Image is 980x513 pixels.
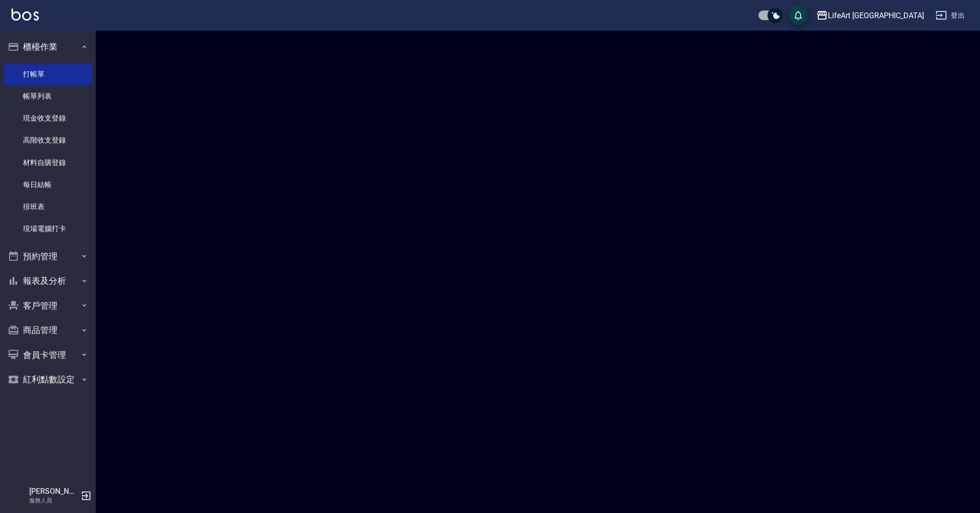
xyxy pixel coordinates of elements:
[4,293,92,318] button: 客戶管理
[932,7,969,24] button: 登出
[29,487,78,496] h5: [PERSON_NAME]
[828,10,924,22] div: LifeArt [GEOGRAPHIC_DATA]
[4,85,92,107] a: 帳單列表
[8,486,27,505] img: Person
[4,268,92,293] button: 報表及分析
[4,244,92,269] button: 預約管理
[4,196,92,218] a: 排班表
[4,218,92,240] a: 現場電腦打卡
[4,174,92,196] a: 每日結帳
[4,343,92,368] button: 會員卡管理
[4,318,92,343] button: 商品管理
[4,107,92,129] a: 現金收支登錄
[11,9,39,21] img: Logo
[4,152,92,174] a: 材料自購登錄
[789,6,808,25] button: save
[4,129,92,151] a: 高階收支登錄
[4,367,92,392] button: 紅利點數設定
[4,63,92,85] a: 打帳單
[4,34,92,59] button: 櫃檯作業
[813,6,928,25] button: LifeArt [GEOGRAPHIC_DATA]
[29,496,78,505] p: 服務人員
